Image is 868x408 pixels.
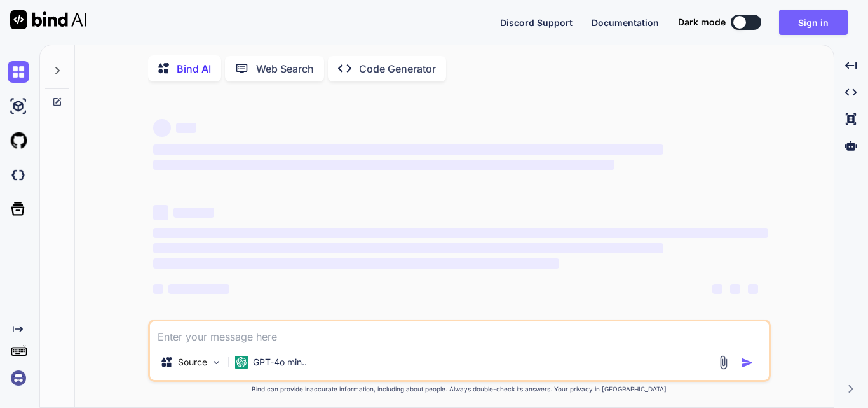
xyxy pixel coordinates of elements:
p: GPT-4o min.. [253,356,307,369]
span: ‌ [712,284,722,294]
span: ‌ [173,208,214,218]
span: Documentation [592,17,659,28]
span: ‌ [153,144,663,155]
span: Discord Support [500,17,573,28]
p: Web Search [256,61,314,76]
button: Sign in [779,10,848,35]
span: ‌ [176,123,196,133]
span: ‌ [748,284,758,294]
img: darkCloudIdeIcon [8,164,29,186]
img: Bind AI [10,10,86,29]
span: ‌ [153,160,614,170]
p: Code Generator [359,61,436,76]
img: chat [8,61,29,83]
span: ‌ [153,119,171,137]
button: Discord Support [500,16,573,29]
span: ‌ [153,243,663,253]
img: ai-studio [8,95,29,117]
span: Dark mode [678,16,726,29]
span: ‌ [153,205,168,220]
span: ‌ [153,228,768,238]
p: Source [178,356,207,369]
img: signin [8,367,29,389]
img: Pick Models [211,357,222,368]
img: GPT-4o mini [235,356,248,369]
span: ‌ [153,258,559,269]
img: icon [741,356,754,369]
p: Bind can provide inaccurate information, including about people. Always double-check its answers.... [148,384,771,394]
span: ‌ [153,284,163,294]
button: Documentation [592,16,659,29]
span: ‌ [168,284,229,294]
span: ‌ [730,284,740,294]
img: attachment [716,355,731,370]
p: Bind AI [177,61,211,76]
img: githubLight [8,130,29,151]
